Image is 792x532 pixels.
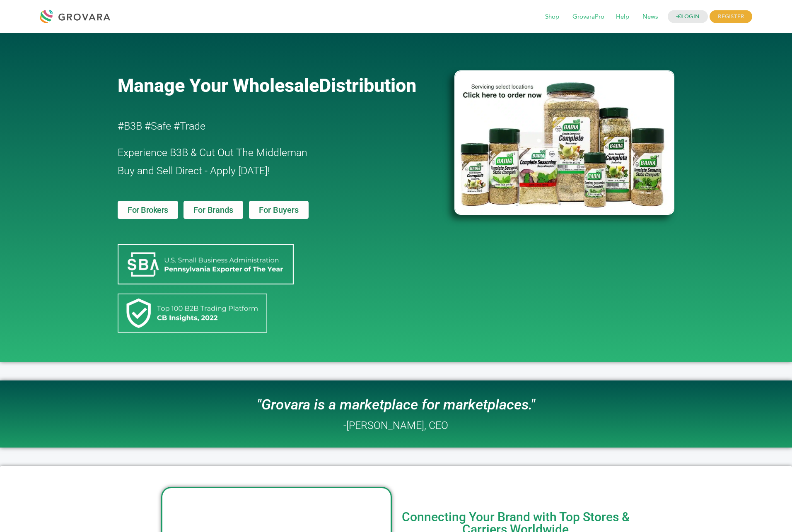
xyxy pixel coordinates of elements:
a: For Brands [184,201,243,219]
a: Manage Your WholesaleDistribution [118,75,441,96]
a: For Buyers [249,201,309,219]
span: Buy and Sell Direct - Apply [DATE]! [118,165,270,177]
span: For Buyers [259,206,299,214]
span: GrovaraPro [567,9,610,25]
span: For Brokers [128,206,168,214]
a: GrovaraPro [567,12,610,22]
span: Experience B3B & Cut Out The Middleman [118,147,307,159]
span: Manage Your Wholesale [118,75,319,96]
span: REGISTER [710,10,752,23]
a: For Brokers [118,201,178,219]
span: News [637,9,664,25]
h2: #B3B #Safe #Trade [118,117,407,135]
span: Distribution [319,75,416,96]
span: Shop [539,9,565,25]
a: LOGIN [668,10,708,23]
a: News [637,12,664,22]
a: Help [610,12,635,22]
span: Help [610,9,635,25]
span: For Brands [193,206,233,214]
h2: -[PERSON_NAME], CEO [343,420,448,431]
a: Shop [539,12,565,22]
i: "Grovara is a marketplace for marketplaces." [257,396,535,413]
